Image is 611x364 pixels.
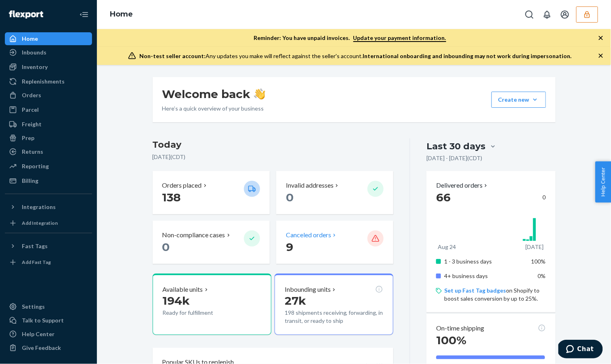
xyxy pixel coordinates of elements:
button: Non-compliance cases 0 [153,221,270,264]
a: Add Fast Tag [5,256,92,269]
div: Settings [22,303,45,311]
p: Non-compliance cases [162,230,225,240]
span: 0 [162,240,170,254]
span: 9 [286,240,293,254]
button: Open Search Box [521,6,538,23]
p: Invalid addresses [286,181,334,190]
button: Inbounding units27k198 shipments receiving, forwarding, in transit, or ready to ship [275,274,393,335]
a: Billing [5,174,92,187]
p: 1 - 3 business days [444,257,524,266]
button: Talk to Support [5,314,92,327]
p: Reminder: You have unpaid invoices. [254,34,446,42]
div: Returns [22,148,43,156]
a: Update your payment information. [353,34,446,42]
h3: Today [153,138,394,151]
div: Integrations [22,203,56,211]
button: Integrations [5,201,92,213]
h1: Welcome back [162,87,265,101]
div: Any updates you make will reflect against the seller's account. [139,52,572,60]
img: Flexport logo [9,10,43,19]
p: Canceled orders [286,230,331,240]
a: Help Center [5,328,92,341]
div: Parcel [22,106,39,114]
div: Help Center [22,330,55,338]
button: Available units194kReady for fulfillment [153,274,271,335]
div: Add Fast Tag [22,259,51,266]
div: Replenishments [22,77,65,86]
button: Close Navigation [76,6,92,23]
div: Talk to Support [22,316,64,324]
span: 27k [285,294,306,308]
div: Add Integration [22,220,58,226]
button: Orders placed 138 [153,171,270,214]
span: 100% [531,258,546,265]
p: [DATE] - [DATE] ( CDT ) [426,154,482,162]
p: 198 shipments receiving, forwarding, in transit, or ready to ship [285,309,383,325]
p: Inbounding units [285,285,331,294]
div: Inbounds [22,48,46,56]
p: Here’s a quick overview of your business [162,105,265,113]
div: Last 30 days [426,140,485,153]
div: Billing [22,177,38,185]
button: Create new [491,92,546,108]
a: Inventory [5,61,92,73]
span: 0 [286,190,294,204]
span: 138 [162,190,181,204]
img: hand-wave emoji [254,88,265,100]
p: Available units [163,285,203,294]
button: Delivered orders [436,181,489,190]
a: Settings [5,300,92,313]
div: Orders [22,91,41,99]
a: Returns [5,145,92,158]
span: 0% [538,272,546,279]
div: Freight [22,120,42,128]
p: Orders placed [162,181,202,190]
p: Aug 24 [438,243,456,251]
div: Fast Tags [22,242,48,250]
button: Open notifications [539,6,555,23]
a: Add Integration [5,217,92,230]
div: Give Feedback [22,344,61,352]
span: 194k [163,294,190,308]
p: on Shopify to boost sales conversion by up to 25%. [444,287,546,303]
div: 0 [436,190,546,205]
a: Prep [5,132,92,144]
button: Canceled orders 9 [276,221,393,264]
a: Replenishments [5,75,92,88]
button: Help Center [595,161,611,203]
a: Freight [5,118,92,131]
p: On-time shipping [436,324,484,333]
div: Reporting [22,162,49,170]
p: Ready for fulfillment [163,309,237,317]
a: Set up Fast Tag badges [444,287,506,294]
a: Parcel [5,103,92,116]
p: 4+ business days [444,272,524,280]
a: Reporting [5,160,92,173]
span: International onboarding and inbounding may not work during impersonation. [363,52,572,59]
ol: breadcrumbs [103,3,139,26]
p: [DATE] ( CDT ) [153,153,394,161]
p: [DATE] [525,243,544,251]
button: Fast Tags [5,240,92,253]
span: 66 [436,190,451,204]
button: Open account menu [557,6,573,23]
a: Inbounds [5,46,92,59]
span: 100% [436,333,466,347]
div: Home [22,35,38,43]
span: Non-test seller account: [139,52,206,59]
a: Home [110,10,133,19]
a: Orders [5,89,92,102]
button: Invalid addresses 0 [276,171,393,214]
button: Give Feedback [5,341,92,354]
div: Prep [22,134,34,142]
a: Home [5,32,92,45]
iframe: Opens a widget where you can chat to one of our agents [559,340,603,360]
div: Inventory [22,63,48,71]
